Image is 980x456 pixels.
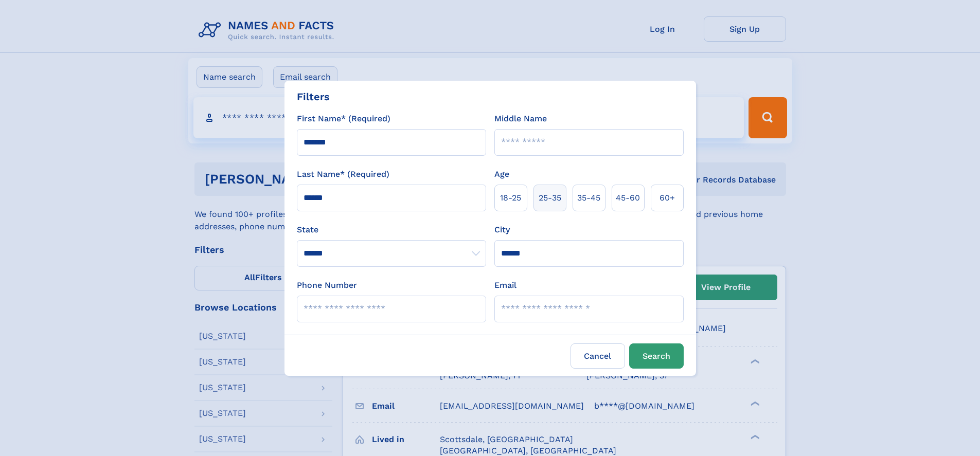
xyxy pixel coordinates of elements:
label: Email [494,279,516,291]
label: Last Name* (Required) [297,168,389,180]
label: State [297,224,486,236]
span: 18‑25 [500,192,521,204]
label: City [494,224,510,236]
button: Search [629,343,684,369]
div: Filters [297,89,330,104]
label: Age [494,168,509,180]
span: 60+ [660,192,675,204]
label: Phone Number [297,279,357,291]
span: 25‑35 [539,192,561,204]
label: Middle Name [494,113,547,125]
label: First Name* (Required) [297,113,390,125]
label: Cancel [571,343,625,369]
span: 45‑60 [616,192,640,204]
span: 35‑45 [577,192,600,204]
